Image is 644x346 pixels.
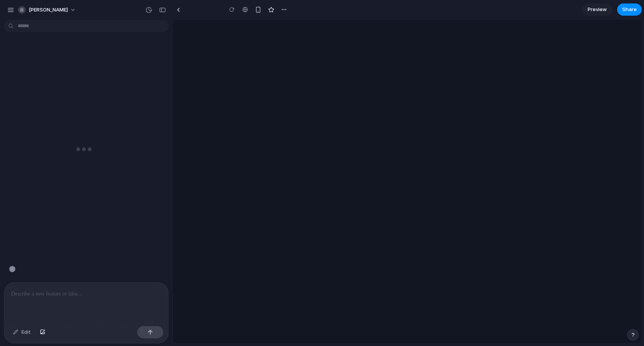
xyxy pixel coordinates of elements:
button: Share [617,3,642,16]
button: [PERSON_NAME] [15,4,80,16]
a: Preview [582,3,613,16]
span: Share [622,6,637,13]
span: Preview [588,6,607,13]
span: [PERSON_NAME] [29,6,68,14]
